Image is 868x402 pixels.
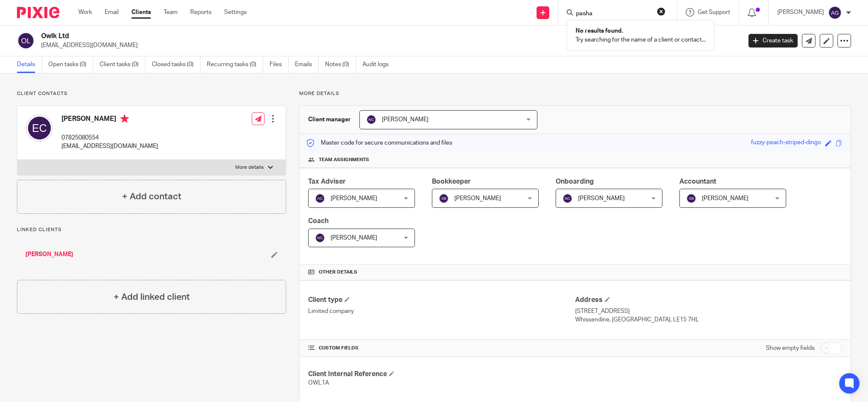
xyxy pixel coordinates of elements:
[325,56,356,73] a: Notes (0)
[41,32,597,41] h2: Owlk Ltd
[751,138,821,148] div: fuzzy-peach-striped-dingo
[702,195,748,201] span: [PERSON_NAME]
[366,114,376,125] img: svg%3E
[308,307,575,315] p: Limited company
[26,114,53,142] img: svg%3E
[308,380,329,386] span: OWL1A
[575,10,651,18] input: Search
[131,8,151,17] a: Clients
[777,8,824,17] p: [PERSON_NAME]
[17,32,35,50] img: svg%3E
[315,193,325,204] img: svg%3E
[17,56,42,73] a: Details
[270,56,289,73] a: Files
[61,142,158,151] p: [EMAIL_ADDRESS][DOMAIN_NAME]
[114,290,190,304] h4: + Add linked client
[562,193,573,204] img: svg%3E
[315,233,325,243] img: svg%3E
[152,56,200,73] a: Closed tasks (0)
[17,226,286,233] p: Linked clients
[17,90,286,97] p: Client contacts
[432,178,471,185] span: Bookkeeper
[17,7,59,18] img: Pixie
[319,269,357,276] span: Other details
[308,296,575,304] h4: Client type
[122,190,181,203] h4: + Add contact
[331,235,377,241] span: [PERSON_NAME]
[679,178,716,185] span: Accountant
[207,56,263,73] a: Recurring tasks (0)
[224,8,247,17] a: Settings
[657,7,665,16] button: Clear
[308,115,351,124] h3: Client manager
[439,193,449,204] img: svg%3E
[190,8,211,17] a: Reports
[748,34,798,47] a: Create task
[308,218,328,224] span: Coach
[575,307,842,315] p: [STREET_ADDRESS]
[61,134,158,142] p: 07825080554
[61,114,158,125] h4: [PERSON_NAME]
[295,56,319,73] a: Emails
[828,6,842,20] img: svg%3E
[78,8,92,17] a: Work
[48,56,93,73] a: Open tasks (0)
[308,345,575,352] h4: CUSTOM FIELDS
[25,250,73,259] a: [PERSON_NAME]
[299,90,851,97] p: More details
[766,344,815,352] label: Show empty fields
[331,195,377,201] span: [PERSON_NAME]
[105,8,119,17] a: Email
[308,370,575,379] h4: Client Internal Reference
[362,56,395,73] a: Audit logs
[41,41,736,50] p: [EMAIL_ADDRESS][DOMAIN_NAME]
[575,315,842,324] p: Whissendine, [GEOGRAPHIC_DATA], LE15 7HL
[686,193,696,204] img: svg%3E
[454,195,501,201] span: [PERSON_NAME]
[306,139,452,147] p: Master code for secure communications and files
[120,114,129,123] i: Primary
[556,178,594,185] span: Onboarding
[235,164,264,171] p: More details
[698,9,730,15] span: Get Support
[100,56,145,73] a: Client tasks (0)
[382,117,428,123] span: [PERSON_NAME]
[164,8,178,17] a: Team
[308,178,346,185] span: Tax Adviser
[319,156,369,163] span: Team assignments
[575,296,842,304] h4: Address
[578,195,625,201] span: [PERSON_NAME]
